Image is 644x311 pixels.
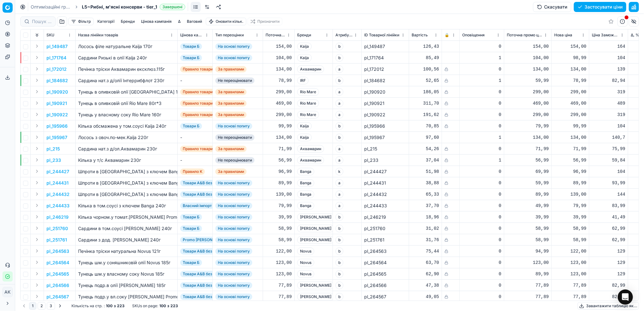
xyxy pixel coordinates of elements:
[335,156,343,164] span: a
[335,134,343,141] span: b
[46,134,67,141] button: pl_195967
[554,33,572,38] span: Нова ціна
[297,202,314,210] span: Banga
[554,89,586,95] div: 299,00
[364,191,406,198] div: pl_244432
[462,157,501,163] div: 1
[175,18,183,25] button: Δ
[215,89,247,95] span: За правилами
[554,134,586,141] div: 134,00
[215,146,247,152] span: За правилами
[46,191,70,198] p: pl_244432
[554,43,586,50] div: 154,00
[32,18,52,25] input: Пошук по SKU або назві
[118,18,137,25] button: Бренди
[46,225,68,232] button: pl_251760
[184,18,205,25] button: Ваговий
[412,55,439,61] div: 85,49
[82,4,157,10] span: L5~Рибні, м'ясні консерви - tier_1
[297,111,319,119] span: Rio Mare
[46,66,67,72] p: pl_172012
[462,168,501,175] div: 0
[266,66,292,72] div: 134,00
[46,123,68,129] button: pl_195966
[297,54,312,62] span: Kaija
[46,203,70,209] button: pl_244433
[554,191,586,198] div: 139,00
[3,287,13,297] button: AK
[507,100,549,107] div: 469,00
[412,89,439,95] div: 186,05
[46,112,68,118] p: pl_190922
[297,33,311,38] span: Бренди
[180,89,263,95] span: Правило товари А з [GEOGRAPHIC_DATA]
[33,122,41,130] button: Expand
[46,77,68,84] button: pl_184682
[364,112,406,118] div: pl_190922
[335,43,343,50] span: b
[215,123,252,129] span: На основі попиту
[3,287,12,297] span: AK
[335,179,343,187] span: a
[266,55,292,61] div: 104,00
[46,180,69,186] p: pl_244431
[46,55,66,61] button: pl_171764
[46,33,54,38] span: SKU
[46,294,69,300] button: pl_264567
[507,123,549,129] div: 79,99
[462,43,501,50] div: 0
[592,191,625,198] div: 144
[180,112,263,118] span: Правило товари А з [GEOGRAPHIC_DATA]
[78,134,175,141] div: Лосось з овоч.по-мек.Kaija 220г
[266,77,292,84] div: 78,99
[592,157,625,163] div: 59,84
[33,190,41,198] button: Expand
[507,146,549,152] div: 71,99
[78,157,175,163] div: Кілька у т/с Аквамарин 230г
[592,33,619,38] span: Ціна Заможний Округлена
[180,203,214,209] span: Власний імпорт
[297,65,324,73] span: Аквамарин
[78,146,175,152] div: Сардина нат.з д/ол.Аквамарин 230г
[82,4,185,10] span: L5~Рибні, м'ясні консерви - tier_1Завершені
[46,146,60,152] button: pl_215
[364,100,406,107] div: pl_190921
[33,54,41,61] button: Expand
[462,55,501,61] div: 1
[592,123,625,129] div: 104
[412,100,439,107] div: 311,70
[412,191,439,198] div: 65,33
[412,123,439,129] div: 70,85
[46,248,69,254] p: pl_264563
[554,100,586,107] div: 469,00
[78,43,175,50] div: Лосось філе натуральне Kaija 170г
[215,33,244,38] span: Тип переоцінки
[46,168,69,175] button: pl_244427
[297,77,309,84] span: IRF
[78,123,175,129] div: Кілька обсмажена у том.соусі Kaija 240г
[33,179,41,186] button: Expand
[412,146,439,152] div: 54,26
[335,77,343,84] span: b
[180,180,221,186] span: Товари А&B без КД
[215,100,247,107] span: За правилами
[68,18,94,25] button: Фільтр
[462,77,501,84] div: 1
[33,42,41,50] button: Expand
[117,303,125,308] strong: 223
[33,99,41,107] button: Expand
[335,54,343,62] span: b
[31,4,71,10] a: Оптимізаційні групи
[215,77,255,84] span: Не переоцінювати
[95,18,117,25] button: Категорії
[507,157,549,163] div: 56,99
[445,33,449,38] span: 🔒
[46,43,68,50] p: pl_149487
[180,168,205,175] span: Правило K
[266,157,292,163] div: 56,99
[297,191,314,198] span: Banga
[554,123,586,129] div: 99,99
